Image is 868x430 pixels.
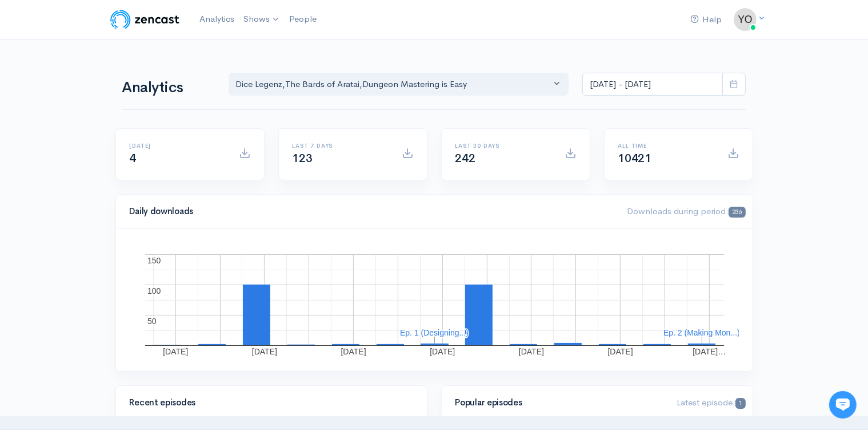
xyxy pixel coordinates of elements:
[239,7,285,32] a: Shows
[33,197,204,220] input: Search articles
[693,347,726,356] text: [DATE]…
[663,328,740,337] text: Ep. 2 (Making Mon...)
[677,397,745,408] span: Latest episode:
[293,151,313,165] span: 123
[130,207,614,216] h4: Daily downloads
[163,347,188,356] text: [DATE]
[18,133,211,156] button: New conversation
[627,206,745,216] span: Downloads during period:
[582,73,723,96] input: analytics date range selector
[400,328,469,337] text: Ep. 1 (Designing...)
[147,317,157,326] text: 50
[147,286,161,295] text: 100
[74,140,137,149] span: New conversation
[109,8,181,31] img: ZenCast Logo
[236,78,551,91] div: Dice Legenz , The Bards of Aratai , Dungeon Mastering is Easy
[122,80,215,96] h1: Analytics
[735,398,745,409] span: 1
[130,143,225,149] h6: [DATE]
[229,73,569,96] button: Dice Legenz, The Bards of Aratai, Dungeon Mastering is Easy
[729,207,745,218] span: 236
[15,178,213,192] p: Find an answer quickly
[455,398,663,408] h4: Popular episodes
[829,391,857,419] iframe: gist-messenger-bubble-iframe
[618,151,651,165] span: 10421
[130,398,406,408] h4: Recent episodes
[147,256,161,265] text: 150
[130,151,137,165] span: 4
[251,347,277,356] text: [DATE]
[618,143,714,149] h6: All time
[430,347,455,356] text: [DATE]
[130,243,739,357] svg: A chart.
[455,143,551,149] h6: Last 30 days
[455,151,475,165] span: 242
[285,7,321,31] a: People
[518,347,543,356] text: [DATE]
[17,58,211,113] h2: Just let us know if you need anything and we'll be happy to help! 🙂
[686,7,727,32] a: Help
[293,143,388,149] h6: Last 7 days
[195,7,239,31] a: Analytics
[341,347,366,356] text: [DATE]
[607,347,633,356] text: [DATE]
[734,8,757,31] img: ...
